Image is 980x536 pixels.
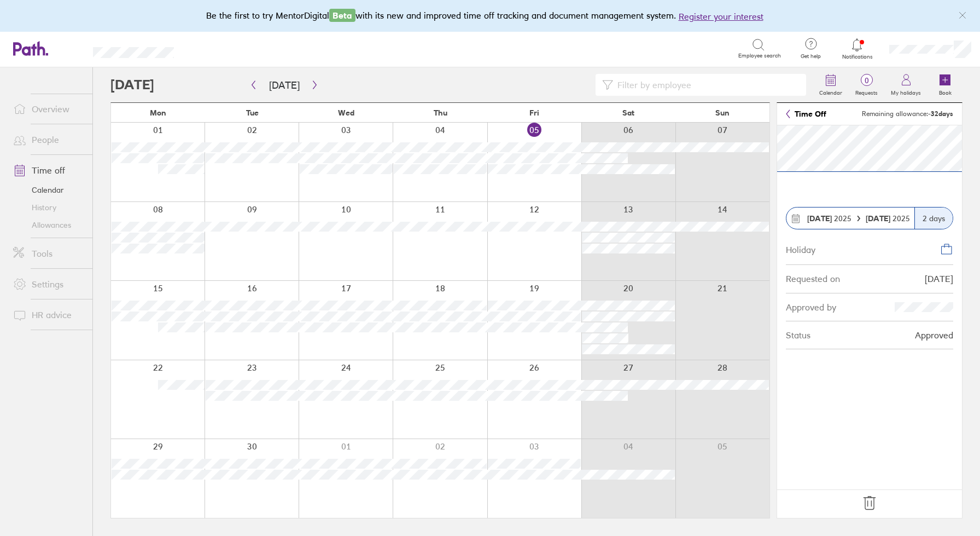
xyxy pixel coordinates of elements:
[786,302,836,312] div: Approved by
[786,109,826,118] a: Time Off
[807,214,832,223] strong: [DATE]
[884,67,927,102] a: My holidays
[715,108,730,117] span: Sun
[4,181,92,199] a: Calendar
[260,76,308,94] button: [DATE]
[813,87,849,96] label: Calendar
[4,199,92,216] a: History
[613,74,800,95] input: Filter by employee
[807,214,851,223] span: 2025
[4,159,92,181] a: Time off
[839,37,875,60] a: Notifications
[150,108,166,117] span: Mon
[786,243,815,255] div: Holiday
[839,54,875,60] span: Notifications
[786,274,840,284] div: Requested on
[927,67,962,102] a: Book
[866,214,892,223] strong: [DATE]
[849,67,884,102] a: 0Requests
[849,87,884,96] label: Requests
[793,53,829,60] span: Get help
[4,243,92,264] a: Tools
[738,53,781,59] span: Employee search
[679,10,763,23] button: Register your interest
[203,43,231,53] div: Search
[925,274,953,284] div: [DATE]
[786,330,810,340] div: Status
[622,108,634,117] span: Sat
[4,216,92,234] a: Allowances
[813,67,849,102] a: Calendar
[434,108,447,117] span: Thu
[932,87,958,96] label: Book
[884,87,927,96] label: My holidays
[206,9,774,23] div: Be the first to try MentorDigital with its new and improved time off tracking and document manage...
[329,9,355,22] span: Beta
[915,330,953,340] div: Approved
[849,76,884,85] span: 0
[866,214,910,223] span: 2025
[338,108,354,117] span: Wed
[4,304,92,326] a: HR advice
[4,273,92,295] a: Settings
[862,110,953,118] span: Remaining allowance:
[914,208,953,229] div: 2 days
[928,109,953,118] strong: -32 days
[4,129,92,151] a: People
[246,108,259,117] span: Tue
[4,98,92,120] a: Overview
[529,108,539,117] span: Fri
